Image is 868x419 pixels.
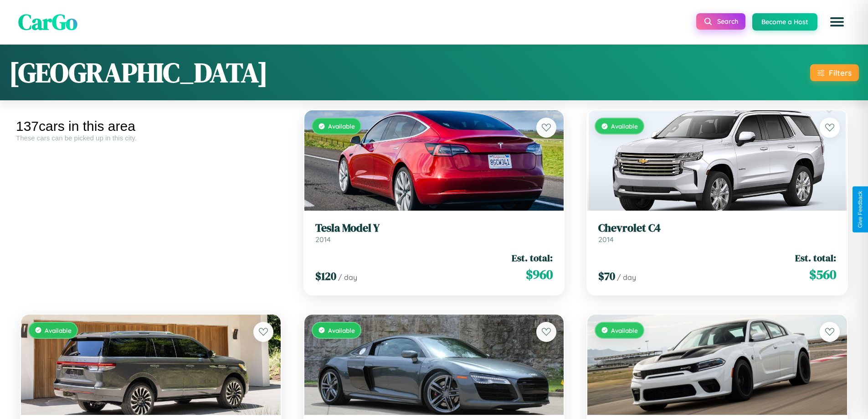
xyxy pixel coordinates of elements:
div: Give Feedback [857,191,863,228]
span: 2014 [315,235,331,244]
div: Filters [829,68,852,78]
div: 137 cars in this area [16,119,286,134]
span: Available [611,326,638,334]
h3: Chevrolet C4 [598,222,836,235]
span: / day [338,273,357,282]
h1: [GEOGRAPHIC_DATA] [9,54,268,91]
h3: Tesla Model Y [315,222,553,235]
span: Available [328,122,355,130]
button: Filters [810,64,859,81]
button: Search [696,13,745,30]
span: Est. total: [795,251,836,264]
span: $ 120 [315,269,336,284]
span: Est. total: [512,251,553,264]
span: Available [611,122,638,130]
span: Search [717,17,738,26]
button: Open menu [824,9,850,35]
span: / day [617,273,636,282]
a: Tesla Model Y2014 [315,222,553,244]
span: Available [45,326,72,334]
span: $ 70 [598,269,615,284]
span: $ 560 [809,265,836,284]
div: These cars can be picked up in this city. [16,134,286,142]
span: CarGo [18,7,77,37]
span: $ 960 [526,265,553,284]
span: 2014 [598,235,614,244]
button: Become a Host [752,13,817,31]
span: Available [328,326,355,334]
a: Chevrolet C42014 [598,222,836,244]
